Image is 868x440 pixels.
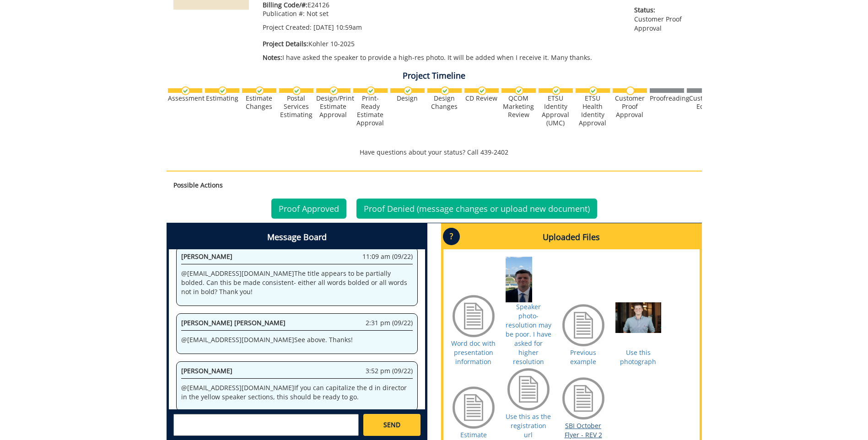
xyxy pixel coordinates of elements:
[292,86,301,95] img: checkmark
[383,420,400,429] span: SEND
[443,228,460,245] p: ?
[363,414,420,436] a: SEND
[366,318,413,327] span: 2:31 pm (09/22)
[366,366,413,376] span: 3:52 pm (09/22)
[271,199,346,219] a: Proof Approved
[307,9,329,18] span: Not set
[263,23,312,32] span: Project Created:
[634,5,695,15] span: Status:
[263,39,308,48] span: Project Details:
[242,94,276,111] div: Estimate Changes
[181,383,413,402] p: @ [EMAIL_ADDRESS][DOMAIN_NAME] If you can capitalize the d in director in the yellow speaker sect...
[316,94,350,119] div: Design/Print Estimate Approval
[263,9,305,18] span: Publication #:
[565,421,602,439] a: SBI October Flyer - REV 2
[181,252,232,261] span: [PERSON_NAME]
[263,0,307,9] span: Billing Code/#:
[181,335,413,344] p: @ [EMAIL_ADDRESS][DOMAIN_NAME] See above. Thanks!
[404,86,412,95] img: checkmark
[443,225,700,249] h4: Uploaded Files
[181,366,232,375] span: [PERSON_NAME]
[263,53,621,62] p: I have asked the speaker to provide a high-res photo. It will be added when I receive it. Many th...
[168,94,202,102] div: Assessment
[218,86,227,95] img: checkmark
[506,302,551,366] a: Speaker photo- resolution may be poor. I have asked for higher resolution
[576,94,610,127] div: ETSU Health Identity Approval
[353,94,388,127] div: Print-Ready Estimate Approval
[205,94,239,102] div: Estimating
[552,86,561,95] img: checkmark
[329,86,338,95] img: checkmark
[427,94,462,111] div: Design Changes
[620,348,656,366] a: Use this photograph
[539,94,573,127] div: ETSU Identity Approval (UMC)
[589,86,598,95] img: checkmark
[501,94,536,119] div: QCOM Marketing Review
[570,348,596,366] a: Previous example
[460,430,487,439] a: Estimate
[390,94,425,102] div: Design
[173,414,359,436] textarea: messageToSend
[650,94,684,102] div: Proofreading
[279,94,313,119] div: Postal Services Estimating
[167,148,702,157] p: Have questions about your status? Call 439-2402
[356,199,597,219] a: Proof Denied (message changes or upload new document)
[313,23,362,32] span: [DATE] 10:59am
[613,94,647,119] div: Customer Proof Approval
[263,39,621,48] p: Kohler 10-2025
[181,269,413,296] p: @ [EMAIL_ADDRESS][DOMAIN_NAME] The title appears to be partially bolded. Can this be made consist...
[626,86,635,95] img: no
[451,339,496,366] a: Word doc with presentation information
[263,0,621,10] p: E24126
[515,86,523,95] img: checkmark
[181,318,286,327] span: [PERSON_NAME] [PERSON_NAME]
[478,86,486,95] img: checkmark
[367,86,375,95] img: checkmark
[506,412,551,439] a: Use this as the registration url
[181,86,190,95] img: checkmark
[441,86,449,95] img: checkmark
[263,53,282,62] span: Notes:
[687,94,721,111] div: Customer Edits
[169,225,425,249] h4: Message Board
[464,94,499,102] div: CD Review
[634,5,695,33] p: Customer Proof Approval
[255,86,264,95] img: checkmark
[173,181,223,189] strong: Possible Actions
[167,71,702,80] h4: Project Timeline
[362,252,413,261] span: 11:09 am (09/22)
